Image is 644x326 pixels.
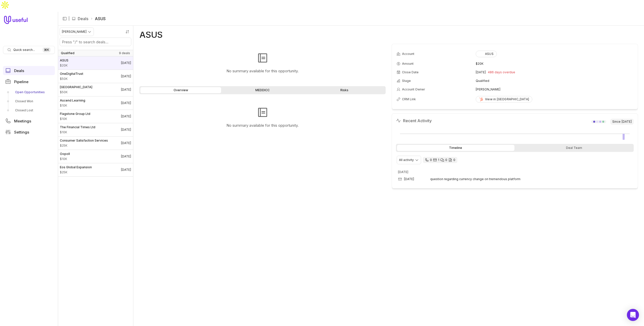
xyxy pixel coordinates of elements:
[226,122,299,128] p: No summary available for this opportunity.
[60,63,68,68] span: Amount
[58,56,133,70] a: ASUS$20K[DATE]
[627,309,639,321] div: Open Intercom Messenger
[476,51,497,57] button: ASUS
[60,152,70,156] span: Oopoll
[58,123,133,136] a: The Financial Times Ltd$10K[DATE]
[61,51,74,55] span: Qualified
[398,170,408,174] time: [DATE]
[124,28,131,36] button: Sort by
[13,48,35,52] span: Quick search...
[121,74,131,78] time: Deal Close Date
[121,61,131,65] time: Deal Close Date
[60,130,95,134] span: Amount
[304,87,385,93] a: Risks
[610,119,634,125] span: Since
[479,97,529,101] div: View in [GEOGRAPHIC_DATA]
[60,125,95,129] span: The Financial Times Ltd
[121,101,131,105] time: Deal Close Date
[58,70,133,83] a: OneDigitalTrust$50K[DATE]
[60,85,92,89] span: [GEOGRAPHIC_DATA]
[121,128,131,132] time: Deal Close Date
[402,52,414,56] span: Account
[3,127,55,137] a: Settings
[139,32,163,38] h1: ASUS
[14,69,24,73] span: Deals
[60,72,83,76] span: OneDigitalTrust
[60,117,90,121] span: Amount
[58,83,133,96] a: [GEOGRAPHIC_DATA]$50K[DATE]
[402,62,414,66] span: Amount
[58,137,133,150] a: Consumer Satisfaction Services$25K[DATE]
[423,157,457,163] div: 0 calls and 1 email thread
[60,157,70,161] span: Amount
[404,177,414,181] time: [DATE]
[476,60,633,68] td: $20K
[476,70,486,74] time: [DATE]
[396,118,432,124] h2: Recent Activity
[402,97,416,101] span: CRM Link
[90,16,106,22] li: ASUS
[14,80,28,84] span: Pipeline
[3,88,55,114] div: Pipeline submenu
[402,87,425,91] span: Account Owner
[140,87,221,93] a: Overview
[3,106,55,114] a: Closed Lost
[60,90,92,94] span: Amount
[60,144,108,148] span: Amount
[121,154,131,158] time: Deal Close Date
[121,114,131,118] time: Deal Close Date
[60,77,83,81] span: Amount
[622,120,632,124] time: [DATE]
[68,16,70,22] span: |
[430,177,520,181] span: question regarding currency change on tremendous platform
[78,16,88,22] a: Deals
[476,77,633,85] td: Qualified
[58,96,133,110] a: Ascend Learning$10K[DATE]
[61,15,68,22] button: Collapse sidebar
[14,130,29,134] span: Settings
[60,165,92,169] span: Eos Global Expansion
[60,112,90,116] span: Flagstone Group Ltd
[515,145,633,151] div: Deal Team
[60,170,92,174] span: Amount
[121,168,131,172] time: Deal Close Date
[402,70,419,74] span: Close Date
[60,104,85,108] span: Amount
[58,150,133,163] a: Oopoll$10K[DATE]
[60,99,85,103] span: Ascend Learning
[3,116,55,125] a: Meetings
[60,38,131,46] input: Search deals by name
[488,70,515,74] span: 486 days overdue
[58,163,133,176] a: Eos Global Expansion$25K[DATE]
[402,79,411,83] span: Stage
[14,119,31,123] span: Meetings
[3,77,55,86] a: Pipeline
[121,88,131,92] time: Deal Close Date
[60,58,68,62] span: ASUS
[397,145,514,151] div: Timeline
[3,66,55,75] a: Deals
[476,85,633,93] td: [PERSON_NAME]
[119,51,130,55] span: 9 deals
[3,88,55,96] a: Open Opportunities
[226,68,299,74] p: No summary available for this opportunity.
[58,110,133,123] a: Flagstone Group Ltd$10K[DATE]
[3,97,55,105] a: Closed Won
[222,87,303,93] a: MEDDICC
[476,96,532,103] a: View in [GEOGRAPHIC_DATA]
[121,141,131,145] time: Deal Close Date
[43,47,51,52] kbd: ⌘ K
[60,139,108,143] span: Consumer Satisfaction Services
[479,52,494,56] div: ASUS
